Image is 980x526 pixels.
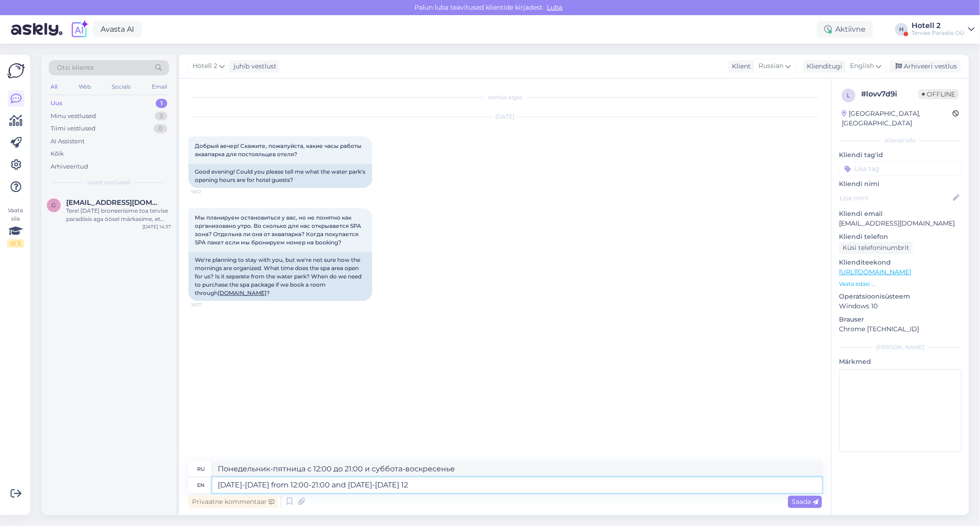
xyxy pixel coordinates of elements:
[218,289,266,296] a: [DOMAIN_NAME]
[188,496,278,508] div: Privaatne kommentaar
[88,178,130,187] span: Uued vestlused
[156,99,167,108] div: 1
[839,268,911,276] a: [URL][DOMAIN_NAME]
[839,209,962,219] p: Kliendi email
[212,461,822,477] textarea: Понедельник-пятница с 12:00 до 21:00 и суббота-воскресенье
[66,198,162,207] span: gregorroop@gmail.com
[212,477,822,493] textarea: [DATE]-[DATE] from 12:00-21:00 and [DATE]-[DATE] 12
[839,258,962,267] p: Klienditeekond
[188,113,822,121] div: [DATE]
[839,242,913,254] div: Küsi telefoninumbrit
[918,89,959,99] span: Offline
[188,93,822,102] div: Vestlus algas
[191,301,226,308] span: 18:17
[51,137,85,146] div: AI Assistent
[839,162,962,175] input: Lisa tag
[7,239,24,248] div: 0 / 3
[188,252,372,301] div: We're planning to stay with you, but we're not sure how the mornings are organized. What time doe...
[195,214,363,246] span: Мы планируем остановиться у вас, но не понятно как организовано утро. Во сколько для нас открывае...
[110,81,132,93] div: Socials
[839,357,962,367] p: Märkmed
[154,124,167,133] div: 0
[912,29,964,37] div: Tervise Paradiis OÜ
[70,20,89,39] img: explore-ai
[188,164,372,188] div: Good evening! Could you please tell me what the water park's opening hours are for hotel guests?
[51,99,62,108] div: Uus
[842,109,952,128] div: [GEOGRAPHIC_DATA], [GEOGRAPHIC_DATA]
[912,22,974,37] a: Hotell 2Tervise Paradiis OÜ
[839,324,962,334] p: Chrome [TECHNICAL_ID]
[803,62,842,71] div: Klienditugi
[839,292,962,301] p: Operatsioonisüsteem
[544,3,566,11] span: Luba
[77,81,93,93] div: Web
[839,136,962,145] div: Kliendi info
[193,61,217,71] span: Hotell 2
[912,22,964,29] div: Hotell 2
[198,477,205,493] div: en
[195,142,363,158] span: Добрый вечер! Скажите, пожалуйста, какие часы работы аквапарка для постояльцев отеля?
[895,23,908,36] div: H
[191,188,226,195] span: 18:12
[847,92,850,99] span: l
[7,62,25,79] img: Askly Logo
[850,61,874,71] span: English
[155,112,167,121] div: 3
[7,206,24,248] div: Vaata siia
[839,301,962,311] p: Windows 10
[759,61,783,71] span: Russian
[93,22,142,37] a: Avasta AI
[839,179,962,189] p: Kliendi nimi
[861,89,918,100] div: # lovv7d9i
[839,193,951,203] input: Lisa nimi
[792,498,818,506] span: Saada
[150,81,169,93] div: Email
[839,315,962,324] p: Brauser
[817,21,873,38] div: Aktiivne
[197,461,205,477] div: ru
[728,62,751,71] div: Klient
[66,207,171,223] div: Tere! [DATE] broneerisime toa tervise paradiisis aga öösel märkasime, et meie broneeritd lai kahe...
[839,150,962,160] p: Kliendi tag'id
[51,124,96,133] div: Tiimi vestlused
[49,81,59,93] div: All
[51,149,64,158] div: Kõik
[890,60,961,73] div: Arhiveeri vestlus
[51,112,96,121] div: Minu vestlused
[57,63,94,73] span: Otsi kliente
[52,202,56,209] span: g
[142,223,171,230] div: [DATE] 14:37
[230,62,277,71] div: juhib vestlust
[839,219,962,228] p: [EMAIL_ADDRESS][DOMAIN_NAME]
[839,280,962,288] p: Vaata edasi ...
[51,162,88,171] div: Arhiveeritud
[839,232,962,242] p: Kliendi telefon
[839,343,962,351] div: [PERSON_NAME]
